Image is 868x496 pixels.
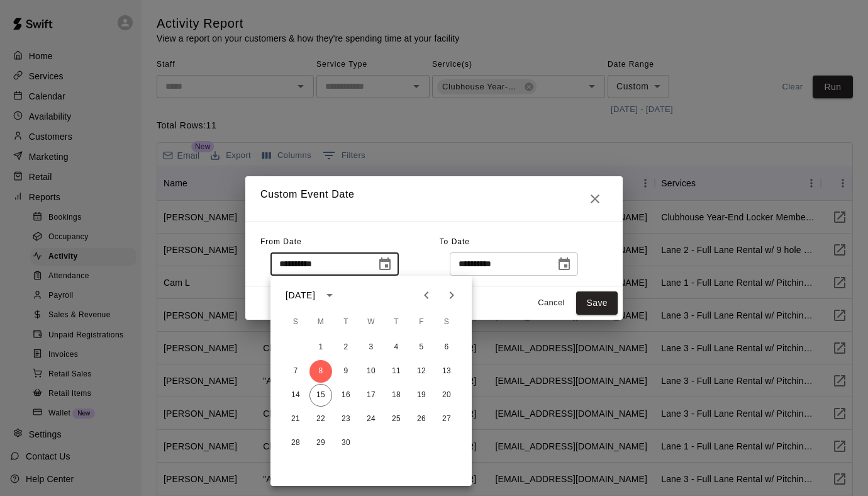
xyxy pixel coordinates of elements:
[435,310,458,335] span: Saturday
[582,186,608,211] button: Close
[335,310,357,335] span: Tuesday
[385,336,408,359] button: 4
[410,408,433,431] button: 26
[284,360,307,383] button: 7
[372,252,398,277] button: Choose date, selected date is Sep 8, 2025
[335,408,357,431] button: 23
[309,360,332,383] button: 8
[335,384,357,407] button: 16
[360,384,382,407] button: 17
[385,408,408,431] button: 25
[360,360,382,383] button: 10
[260,237,302,246] span: From Date
[410,310,433,335] span: Friday
[414,283,439,308] button: Previous month
[245,176,623,222] h2: Custom Event Date
[284,408,307,431] button: 21
[435,384,458,407] button: 20
[385,310,408,335] span: Thursday
[309,432,332,454] button: 29
[335,336,357,359] button: 2
[531,293,571,313] button: Cancel
[335,432,357,454] button: 30
[284,432,307,454] button: 28
[309,336,332,359] button: 1
[552,252,577,277] button: Choose date, selected date is Sep 16, 2025
[410,360,433,383] button: 12
[360,408,382,431] button: 24
[335,360,357,383] button: 9
[309,384,332,407] button: 15
[435,336,458,359] button: 6
[284,310,307,335] span: Sunday
[385,384,408,407] button: 18
[435,360,458,383] button: 13
[319,285,340,306] button: calendar view is open, switch to year view
[360,310,382,335] span: Wednesday
[576,291,618,315] button: Save
[435,408,458,431] button: 27
[439,283,464,308] button: Next month
[286,289,315,302] div: [DATE]
[385,360,408,383] button: 11
[410,384,433,407] button: 19
[410,336,433,359] button: 5
[360,336,382,359] button: 3
[309,310,332,335] span: Monday
[309,408,332,431] button: 22
[440,237,470,246] span: To Date
[284,384,307,407] button: 14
